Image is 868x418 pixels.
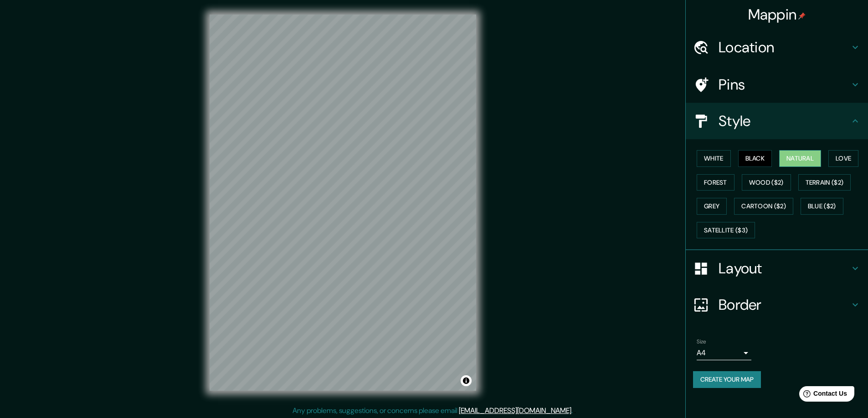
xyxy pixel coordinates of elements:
div: . [573,405,574,416]
h4: Border [719,296,850,314]
div: Border [686,287,868,323]
a: [EMAIL_ADDRESS][DOMAIN_NAME] [459,406,571,415]
button: Satellite ($3) [697,222,755,239]
button: Wood ($2) [742,174,791,191]
iframe: Help widget launcher [787,383,858,408]
button: Create your map [693,371,761,388]
button: Love [828,150,858,167]
h4: Pins [719,76,850,94]
div: Location [686,29,868,65]
label: Size [697,338,706,346]
p: Any problems, suggestions, or concerns please email . [293,405,573,416]
img: pin-icon.png [798,12,806,20]
div: . [574,405,576,416]
button: Toggle attribution [461,375,472,386]
button: Cartoon ($2) [734,198,793,215]
canvas: Map [210,15,476,391]
button: White [697,150,731,167]
h4: Style [719,112,850,130]
button: Blue ($2) [801,198,843,215]
button: Natural [779,150,821,167]
button: Terrain ($2) [798,174,851,191]
div: Pins [686,66,868,103]
h4: Layout [719,259,850,277]
div: Style [686,103,868,139]
div: A4 [697,346,751,360]
h4: Location [719,38,850,56]
button: Grey [697,198,727,215]
h4: Mappin [748,5,806,24]
div: Layout [686,250,868,287]
button: Black [738,150,772,167]
button: Forest [697,174,734,191]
